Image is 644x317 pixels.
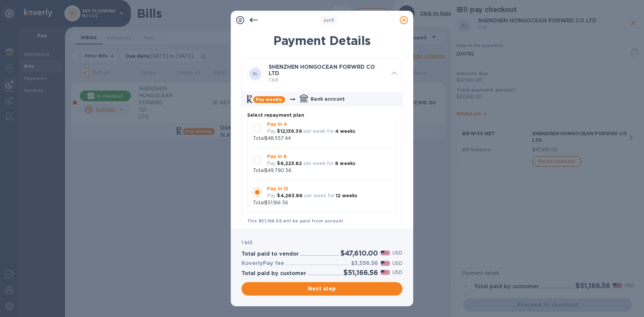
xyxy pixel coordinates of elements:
[304,128,334,135] p: per week for
[267,121,287,127] b: Pay in 4
[253,199,288,206] p: Total $51,166.56
[269,76,386,84] p: 1 bill
[336,193,357,198] b: 12 weeks
[304,192,335,199] p: per week for
[269,64,375,76] b: SHENZHEN HONGOCEAN FORWRD CO LTD
[267,154,287,159] b: Pay in 8
[241,270,306,277] h3: Total paid by customer
[311,96,345,102] p: Bank account
[340,249,378,257] h2: $47,610.00
[277,128,302,134] b: $12,139.36
[335,161,355,166] b: 8 weeks
[241,282,402,296] button: Next step
[392,260,402,267] p: USD
[381,261,390,266] img: USD
[242,59,402,89] div: SLSHENZHEN HONGOCEAN FORWRD CO LTD 1 bill
[277,193,303,198] b: $4,263.88
[381,270,390,275] img: USD
[304,160,334,167] p: per week for
[381,251,390,255] img: USD
[267,192,276,199] p: Pay
[335,128,355,134] b: 4 weeks
[253,167,291,174] p: Total $49,790.56
[247,112,304,118] b: Select repayment plan
[323,18,326,23] span: 2
[253,71,258,76] b: SL
[241,260,284,267] h3: KoverlyPay fee
[256,97,282,102] b: Pay weekly
[323,18,334,23] b: of 3
[277,161,302,166] b: $6,223.82
[247,285,397,293] span: Next step
[392,250,402,257] p: USD
[253,135,291,142] p: Total $48,557.44
[267,160,276,167] p: Pay
[267,128,276,135] p: Pay
[343,268,378,277] h2: $51,166.56
[267,186,288,191] b: Pay in 12
[241,240,252,245] b: 1 bill
[241,34,402,48] h1: Payment Details
[392,269,402,276] p: USD
[247,218,343,223] b: This $51,166.56 will be paid from account
[351,260,378,267] h3: $3,556.56
[241,251,299,257] h3: Total paid to vendor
